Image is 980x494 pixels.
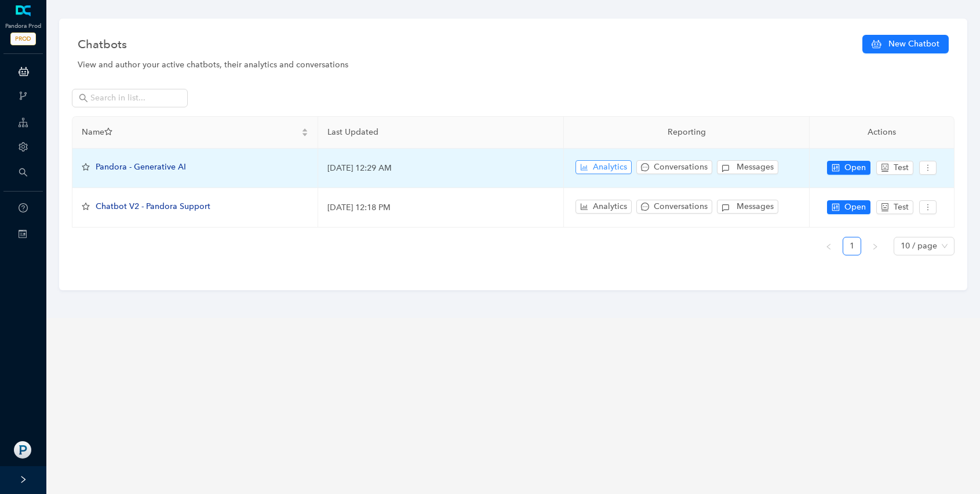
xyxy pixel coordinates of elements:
span: Open [844,201,866,214]
span: robot [881,164,889,172]
button: robotTest [876,161,913,175]
button: controlOpen [827,200,870,214]
td: [DATE] 12:18 PM [318,188,564,228]
span: message [641,203,649,211]
li: 1 [843,237,861,255]
span: Test [894,161,909,174]
button: robotTest [876,200,913,214]
input: Search in list... [90,92,172,104]
th: Reporting [564,117,810,149]
span: message [641,163,649,171]
button: bar-chartAnalytics [575,160,632,174]
span: branches [19,91,28,100]
span: Conversations [654,161,708,174]
span: Chatbots [78,35,127,53]
span: Test [894,201,909,214]
span: Open [844,161,866,174]
span: star [82,163,90,171]
span: more [924,203,932,211]
span: Name [82,126,299,139]
span: Messages [737,200,774,213]
button: controlOpen [827,161,870,175]
span: star [82,203,90,211]
span: search [79,93,88,103]
span: New Chatbot [888,38,939,51]
button: left [819,237,838,255]
span: Analytics [593,161,627,174]
button: more [919,161,937,175]
span: bar-chart [580,163,588,171]
span: Pandora - Generative AI [96,162,186,172]
span: Conversations [654,200,708,213]
div: View and author your active chatbots, their analytics and conversations [78,59,949,71]
li: Previous Page [819,237,838,255]
th: Actions [810,117,955,149]
div: Page Size [894,237,955,255]
span: search [19,168,28,177]
button: messageConversations [636,200,712,214]
li: Next Page [866,237,884,255]
span: 10 / page [901,237,948,255]
span: star [104,128,112,136]
span: right [872,243,879,250]
span: Chatbot V2 - Pandora Support [96,201,210,211]
a: 1 [843,237,861,255]
span: control [832,164,840,172]
span: PROD [10,33,36,45]
button: Messages [717,160,778,174]
span: setting [19,142,28,152]
span: question-circle [19,203,28,212]
td: [DATE] 12:29 AM [318,149,564,188]
span: Analytics [593,200,627,213]
span: robot [881,203,889,211]
span: left [825,243,832,250]
button: messageConversations [636,160,712,174]
button: New Chatbot [862,35,949,53]
span: control [832,203,840,211]
button: Messages [717,200,778,214]
img: 2245c3f1d8d0bf3af50bf22befedf792 [14,441,31,459]
button: right [866,237,884,255]
span: more [924,164,932,172]
button: more [919,200,937,214]
span: Messages [737,161,774,174]
button: bar-chartAnalytics [575,200,632,214]
span: bar-chart [580,203,588,211]
th: Last Updated [318,117,564,149]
